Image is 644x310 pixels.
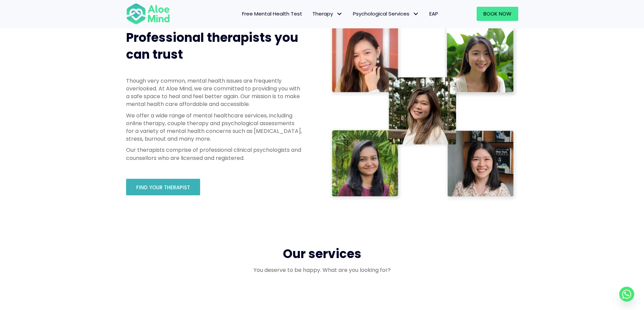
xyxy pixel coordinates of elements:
p: You deserve to be happy. What are you looking for? [126,266,518,274]
a: Psychological ServicesPsychological Services: submenu [348,7,424,21]
span: Free Mental Health Test [242,10,302,17]
nav: Menu [179,7,443,21]
span: Our services [283,245,361,262]
a: Whatsapp [619,287,634,302]
p: Our therapists comprise of professional clinical psychologists and counsellors who are licensed a... [126,146,302,162]
span: Psychological Services [353,10,419,17]
a: Find your therapist [126,179,200,195]
span: EAP [429,10,438,17]
span: Book Now [483,10,511,17]
img: Therapist collage [329,23,518,202]
a: Free Mental Health Test [237,7,307,21]
span: Therapy [312,10,343,17]
img: Aloe mind Logo [126,3,170,25]
p: We offer a wide range of mental healthcare services, including online therapy, couple therapy and... [126,112,302,143]
a: TherapyTherapy: submenu [307,7,348,21]
span: Psychological Services: submenu [411,9,421,19]
span: Find your therapist [136,184,190,191]
span: Professional therapists you can trust [126,29,298,63]
a: EAP [424,7,443,21]
span: Therapy: submenu [335,9,344,19]
p: Though very common, mental health issues are frequently overlooked. At Aloe Mind, we are committe... [126,77,302,108]
a: Book Now [477,7,518,21]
